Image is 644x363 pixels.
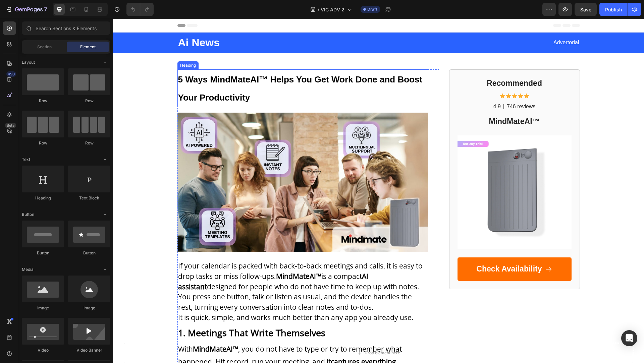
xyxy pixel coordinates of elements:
[44,5,47,13] p: 7
[580,7,591,12] span: Save
[22,250,64,256] div: Button
[65,56,310,84] span: 5 Ways MindMateAI™ Helps You Get Work Done and Boost Your Productivity
[3,3,50,16] button: 7
[64,94,315,233] img: gempages_559726889166439209-f1e740c9-a5d9-4491-8df6-d33883224739.jpg
[380,84,388,92] p: 4.9
[68,140,110,146] div: Row
[22,157,30,163] span: Text
[22,305,64,311] div: Image
[68,305,110,311] div: Image
[22,21,110,35] input: Search Sections & Elements
[80,44,96,50] span: Element
[100,209,110,220] span: Toggle open
[6,71,16,77] div: 450
[22,266,34,273] span: Media
[605,6,622,13] div: Publish
[100,264,110,275] span: Toggle open
[22,195,64,201] div: Heading
[252,331,287,337] div: Drop element here
[126,3,154,16] div: Undo/Redo
[621,330,637,346] div: Open Intercom Messenger
[363,245,429,255] p: Check Availability
[22,59,35,65] span: Layout
[113,19,644,363] iframe: Design area
[575,3,597,16] button: Save
[66,44,84,50] div: Heading
[65,253,255,273] strong: AI assistant
[344,97,459,109] h2: MindMateAI™
[100,154,110,165] span: Toggle open
[344,117,459,231] img: gempages_559726889166439209-42ecef14-d550-4636-9101-668a27463443.jpg
[344,239,459,262] a: Check Availability
[100,57,110,68] span: Toggle open
[68,195,110,201] div: Text Block
[68,250,110,256] div: Button
[65,294,301,303] span: It is quick, simple, and works much better than any app you already use.
[68,347,110,353] div: Video Banner
[68,98,110,104] div: Row
[321,6,344,13] span: VIC ADV 2
[22,347,64,353] div: Video
[599,3,628,16] button: Publish
[318,6,319,13] span: /
[37,44,52,50] span: Section
[65,242,310,293] span: If your calendar is packed with back-to-back meetings and calls, it is easy to drop tasks or miss...
[65,17,264,31] p: Ai News
[22,140,64,146] div: Row
[344,59,459,70] h2: Recommended
[65,308,212,320] strong: 1. Meetings That Write Themselves
[163,253,208,262] strong: MindMateAI™
[394,84,422,92] p: 746 reviews
[390,84,391,92] p: |
[268,20,466,27] p: Advertorial
[367,6,377,12] span: Draft
[22,211,34,218] span: Button
[5,123,16,128] div: Beta
[22,98,64,104] div: Row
